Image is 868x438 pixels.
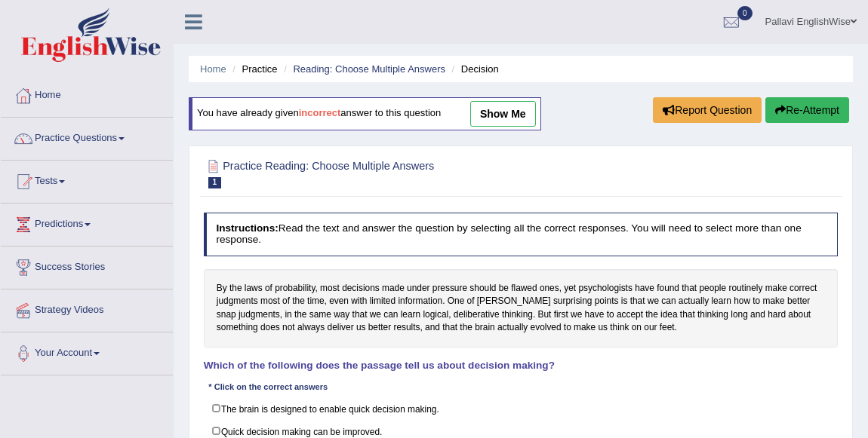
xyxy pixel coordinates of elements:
a: Predictions [1,204,173,241]
a: show me [470,101,536,127]
a: Reading: Choose Multiple Answers [293,63,445,75]
button: Report Question [653,97,762,123]
h4: Which of the following does the passage tell us about decision making? [204,360,839,372]
h4: Read the text and answer the question by selecting all the correct responses. You will need to se... [204,213,839,256]
span: 1 [208,177,222,188]
a: Tests [1,161,173,198]
b: incorrect [299,108,341,119]
button: Re-Attempt [765,97,849,123]
h2: Practice Reading: Choose Multiple Answers [204,157,597,188]
div: * Click on the correct answers [204,381,333,394]
div: You have already given answer to this question [189,97,541,130]
a: Your Account [1,332,173,370]
li: Practice [229,62,277,76]
label: The brain is designed to enable quick decision making. [204,397,839,421]
li: Decision [448,62,499,76]
a: Home [200,63,226,75]
b: Instructions: [216,222,278,234]
div: By the laws of probability, most decisions made under pressure should be flawed ones, yet psychol... [204,269,839,348]
span: 0 [737,6,753,20]
a: Practice Questions [1,118,173,155]
a: Success Stories [1,247,173,284]
a: Home [1,75,173,112]
a: Strategy Videos [1,289,173,327]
